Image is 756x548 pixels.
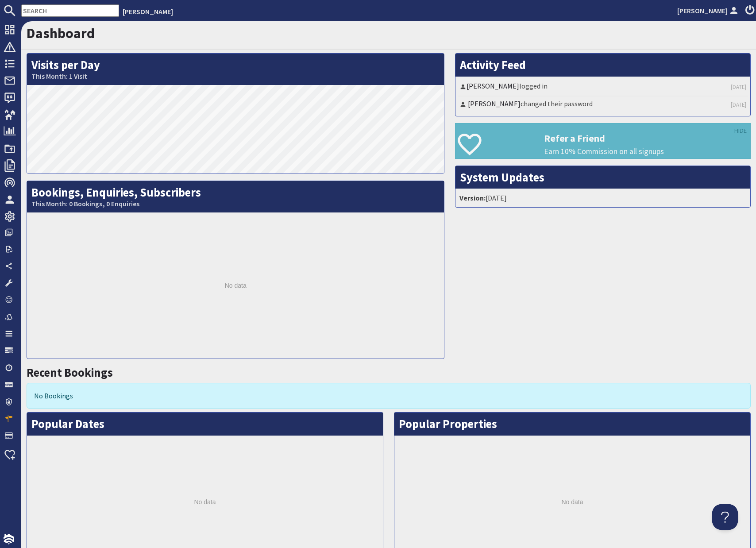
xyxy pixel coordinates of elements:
[27,413,383,436] h2: Popular Dates
[27,212,444,359] div: No data
[123,7,173,16] a: [PERSON_NAME]
[734,126,747,136] a: HIDE
[458,79,748,96] li: logged in
[468,99,521,108] a: [PERSON_NAME]
[677,5,740,16] a: [PERSON_NAME]
[544,132,750,144] h3: Refer a Friend
[27,54,444,85] h2: Visits per Day
[731,83,746,91] a: [DATE]
[27,383,751,409] div: No Bookings
[27,181,444,212] h2: Bookings, Enquiries, Subscribers
[21,4,119,17] input: SEARCH
[394,413,750,436] h2: Popular Properties
[544,146,750,157] p: Earn 10% Commission on all signups
[31,72,440,81] small: This Month: 1 Visit
[4,534,14,544] img: staytech_i_w-64f4e8e9ee0a9c174fd5317b4b171b261742d2d393467e5bdba4413f4f884c10.svg
[460,58,526,72] a: Activity Feed
[467,81,519,90] a: [PERSON_NAME]
[458,96,748,113] li: changed their password
[455,123,751,159] a: Refer a Friend Earn 10% Commission on all signups
[731,100,746,109] a: [DATE]
[460,170,544,185] a: System Updates
[459,193,486,202] strong: Version:
[31,200,440,208] small: This Month: 0 Bookings, 0 Enquiries
[458,191,748,205] li: [DATE]
[712,504,738,530] iframe: Toggle Customer Support
[27,365,113,380] a: Recent Bookings
[27,24,95,42] a: Dashboard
